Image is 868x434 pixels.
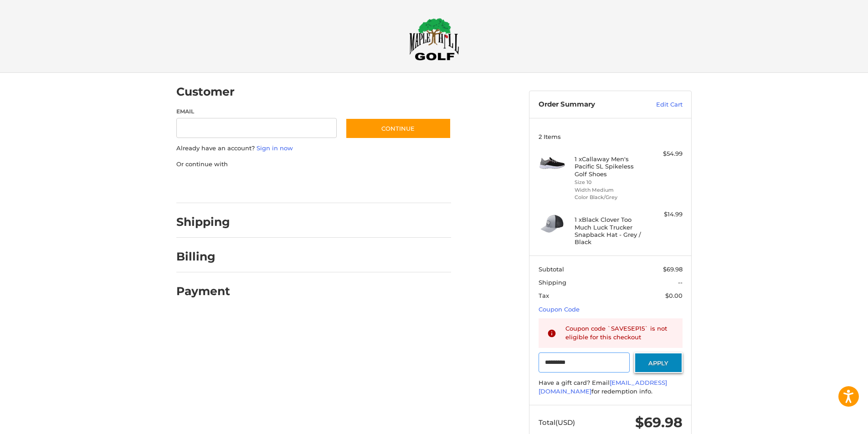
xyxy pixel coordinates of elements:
[176,144,451,153] p: Already have an account?
[665,292,683,299] span: $0.00
[539,418,575,427] span: Total (USD)
[328,178,396,194] iframe: PayPal-venmo
[539,133,683,140] h3: 2 Items
[176,250,230,264] h2: Billing
[176,215,230,229] h2: Shipping
[647,149,683,158] div: $54.99
[539,292,549,299] span: Tax
[176,284,230,298] h2: Payment
[539,100,637,109] h3: Order Summary
[539,279,566,286] span: Shipping
[575,155,644,178] h4: 1 x Callaway Men's Pacific SL Spikeless Golf Shoes
[174,178,242,194] iframe: PayPal-paypal
[176,160,451,169] p: Or continue with
[539,378,683,396] div: Have a gift card? Email for redemption info.
[565,324,674,342] div: Coupon code `SAVESEP15` is not eligible for this checkout
[575,186,644,194] li: Width Medium
[634,352,683,373] button: Apply
[539,306,580,313] a: Coupon Code
[345,118,451,139] button: Continue
[539,352,630,373] input: Gift Certificate or Coupon Code
[176,107,337,116] label: Email
[575,179,644,186] li: Size 10
[251,178,319,194] iframe: PayPal-paylater
[176,85,235,99] h2: Customer
[647,210,683,219] div: $14.99
[635,414,683,431] span: $69.98
[409,18,459,61] img: Maple Hill Golf
[575,216,644,245] h4: 1 x Black Clover Too Much Luck Trucker Snapback Hat - Grey / Black
[539,266,564,273] span: Subtotal
[257,144,293,152] a: Sign in now
[637,100,683,109] a: Edit Cart
[678,279,683,286] span: --
[575,194,644,201] li: Color Black/Grey
[663,266,683,273] span: $69.98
